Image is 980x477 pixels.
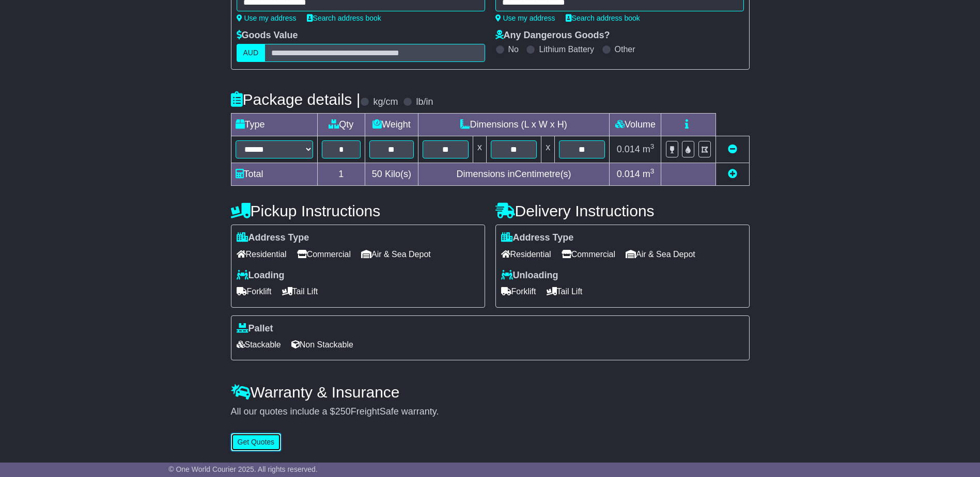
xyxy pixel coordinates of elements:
label: lb/in [416,97,433,108]
span: Stackable [237,337,281,353]
sup: 3 [650,142,655,150]
h4: Delivery Instructions [495,202,750,219]
span: Commercial [562,246,615,262]
span: Forklift [501,283,536,299]
label: Address Type [501,232,574,244]
td: x [473,136,486,163]
td: Kilo(s) [365,163,418,186]
h4: Package details | [231,91,361,108]
span: © One World Courier 2025. All rights reserved. [168,465,318,473]
span: Commercial [297,246,351,262]
a: Use my address [237,14,297,22]
td: Qty [317,114,365,136]
span: Air & Sea Depot [361,246,431,262]
a: Search address book [566,14,640,22]
h4: Pickup Instructions [231,202,485,219]
a: Search address book [307,14,381,22]
span: m [643,169,655,179]
label: Address Type [237,232,309,244]
td: Type [231,114,317,136]
label: Pallet [237,323,273,335]
button: Get Quotes [231,433,282,451]
td: x [541,136,555,163]
span: Residential [237,246,287,262]
a: Add new item [728,169,737,179]
span: 0.014 [617,144,640,154]
td: 1 [317,163,365,186]
td: Total [231,163,317,186]
h4: Warranty & Insurance [231,384,750,401]
div: All our quotes include a $ FreightSafe warranty. [231,406,750,418]
td: Weight [365,114,418,136]
sup: 3 [650,167,655,175]
span: Forklift [237,283,272,299]
label: AUD [237,44,266,62]
label: kg/cm [373,97,398,108]
label: Lithium Battery [539,44,594,54]
td: Dimensions in Centimetre(s) [418,163,610,186]
span: Residential [501,246,551,262]
label: Any Dangerous Goods? [495,30,610,41]
label: Goods Value [237,30,298,41]
span: 50 [372,169,382,179]
a: Use my address [495,14,555,22]
label: Unloading [501,270,558,281]
span: 250 [335,406,351,417]
label: Other [615,44,635,54]
span: Tail Lift [282,283,318,299]
a: Remove this item [728,144,737,154]
label: No [508,44,519,54]
span: 0.014 [617,169,640,179]
span: Non Stackable [291,337,353,353]
span: Air & Sea Depot [626,246,695,262]
td: Dimensions (L x W x H) [418,114,610,136]
span: Tail Lift [547,283,583,299]
span: m [643,144,655,154]
td: Volume [610,114,661,136]
label: Loading [237,270,285,281]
